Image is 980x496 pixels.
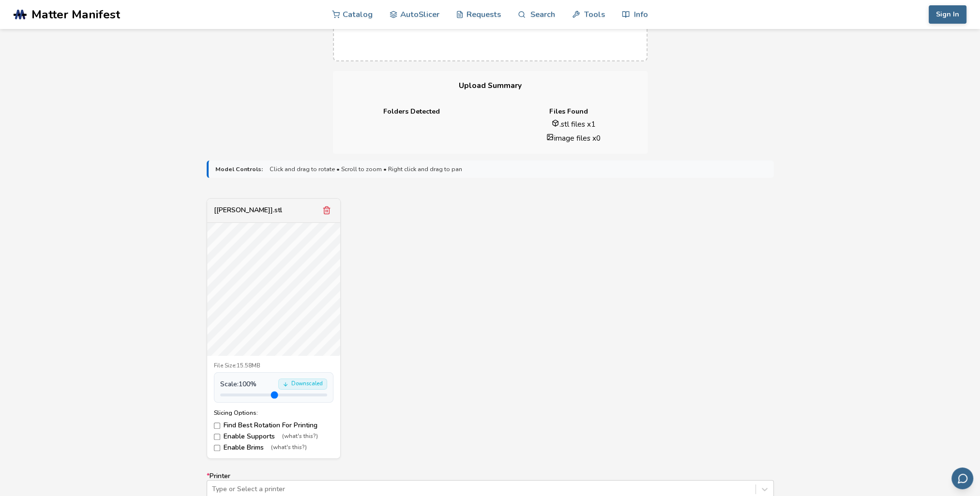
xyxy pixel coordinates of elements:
h4: Folders Detected [340,108,483,116]
input: Enable Supports(what's this?) [214,434,220,440]
li: .stl files x 1 [507,119,641,129]
div: Downscaled [278,379,327,390]
li: image files x 0 [507,133,641,143]
label: Find Best Rotation For Printing [214,422,333,429]
span: (what's this?) [271,444,307,451]
span: Matter Manifest [31,8,120,21]
button: Sign In [929,5,966,24]
input: Find Best Rotation For Printing [214,423,220,429]
input: *PrinterType or Select a printer [212,485,214,493]
button: Remove model [320,204,333,217]
strong: Model Controls: [215,166,263,173]
label: Enable Brims [214,444,333,452]
button: Send feedback via email [951,467,973,489]
h4: Files Found [497,108,641,116]
input: Enable Brims(what's this?) [214,445,220,451]
div: Slicing Options: [214,409,333,416]
span: (what's this?) [282,433,318,440]
div: [[PERSON_NAME]].stl [214,206,282,214]
div: File Size: 15.58MB [214,363,333,369]
span: Click and drag to rotate • Scroll to zoom • Right click and drag to pan [270,166,462,173]
label: Enable Supports [214,433,333,440]
h3: Upload Summary [333,71,648,101]
span: Scale: 100 % [220,380,256,388]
